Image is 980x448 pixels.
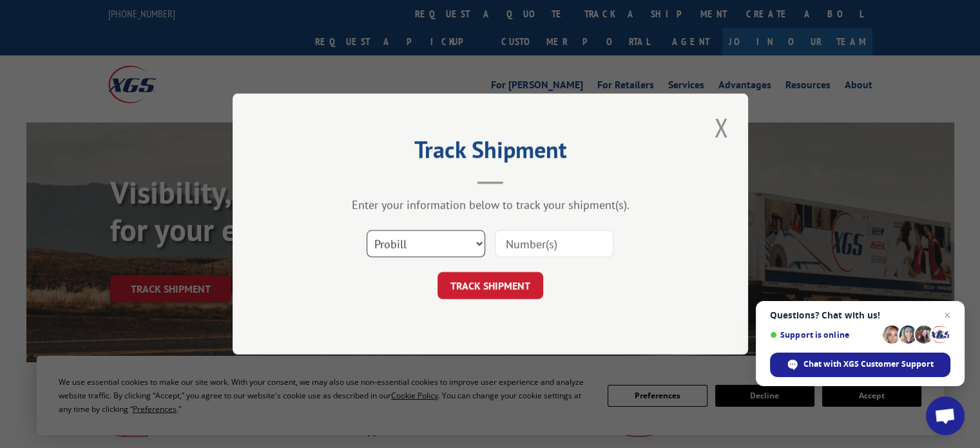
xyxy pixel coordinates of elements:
[297,197,684,212] div: Enter your information below to track your shipment(s).
[803,358,934,370] span: Chat with XGS Customer Support
[495,230,613,257] input: Number(s)
[297,141,684,165] h2: Track Shipment
[710,110,732,145] button: Close modal
[926,396,965,435] a: Open chat
[770,330,878,340] span: Support is online
[770,353,950,377] span: Chat with XGS Customer Support
[770,310,950,320] span: Questions? Chat with us!
[437,272,543,299] button: TRACK SHIPMENT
